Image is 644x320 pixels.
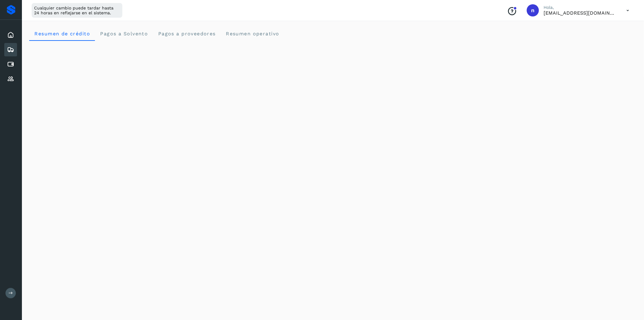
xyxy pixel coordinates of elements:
[100,31,148,37] span: Pagos a Solvento
[4,43,17,56] div: Embarques
[4,72,17,86] div: Proveedores
[158,31,216,37] span: Pagos a proveedores
[4,28,17,42] div: Inicio
[544,10,617,16] p: niagara+prod@solvento.mx
[34,31,90,37] span: Resumen de crédito
[544,5,617,10] p: Hola,
[32,3,122,18] div: Cualquier cambio puede tardar hasta 24 horas en reflejarse en el sistema.
[226,31,279,37] span: Resumen operativo
[4,58,17,71] div: Cuentas por pagar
